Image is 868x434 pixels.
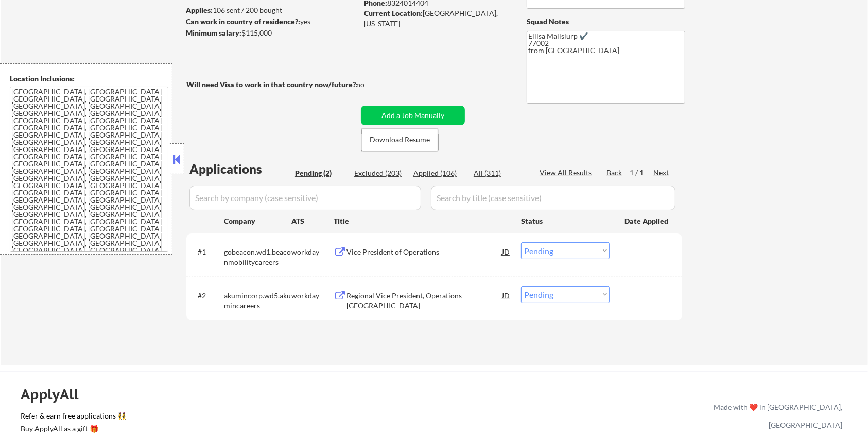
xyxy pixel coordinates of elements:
[630,168,653,178] div: 1 / 1
[198,291,216,301] div: #2
[501,286,511,305] div: JD
[364,9,423,18] strong: Current Location:
[474,168,525,178] div: All (311)
[413,168,465,178] div: Applied (106)
[224,247,291,267] div: gobeacon.wd1.beaconmobilitycareers
[186,17,300,26] strong: Can work in country of residence?:
[186,16,354,27] div: yes
[354,168,406,178] div: Excluded (203)
[346,247,502,257] div: Vice President of Operations
[709,398,842,434] div: Made with ❤️ in [GEOGRAPHIC_DATA], [GEOGRAPHIC_DATA]
[606,168,623,178] div: Back
[501,242,511,261] div: JD
[361,106,465,125] button: Add a Job Manually
[364,8,510,28] div: [GEOGRAPHIC_DATA], [US_STATE]
[291,216,334,226] div: ATS
[21,386,90,403] div: ApplyAll
[431,186,675,210] input: Search by title (case sensitive)
[186,28,241,37] strong: Minimum salary:
[291,291,334,301] div: workday
[224,291,291,311] div: akumincorp.wd5.akumincareers
[521,211,610,230] div: Status
[186,6,213,14] strong: Applies:
[189,186,421,210] input: Search by company (case sensitive)
[334,216,511,226] div: Title
[21,425,124,432] div: Buy ApplyAll as a gift 🎁
[291,247,334,257] div: workday
[10,74,168,84] div: Location Inclusions:
[540,168,595,178] div: View All Results
[356,79,386,90] div: no
[362,128,438,152] button: Download Resume
[186,5,357,15] div: 106 sent / 200 bought
[295,168,346,178] div: Pending (2)
[624,216,670,226] div: Date Applied
[346,291,502,311] div: Regional Vice President, Operations - [GEOGRAPHIC_DATA]
[224,216,291,226] div: Company
[186,28,357,38] div: $115,000
[653,168,670,178] div: Next
[186,80,358,89] strong: Will need Visa to work in that country now/future?:
[21,412,498,423] a: Refer & earn free applications 👯‍♀️
[527,16,685,27] div: Squad Notes
[198,247,216,257] div: #1
[189,163,291,175] div: Applications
